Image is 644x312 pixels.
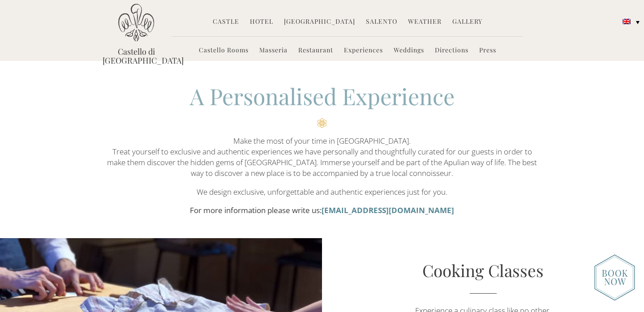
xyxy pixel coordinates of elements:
[435,46,468,56] a: Directions
[623,19,631,24] img: English
[190,205,322,215] strong: For more information please write us:
[479,46,496,56] a: Press
[366,17,397,27] a: Salento
[118,4,154,42] img: Castello di Ugento
[422,259,544,281] a: Cooking Classes
[103,81,541,128] h2: A Personalised Experience
[594,254,635,301] img: new-booknow.png
[250,17,273,27] a: Hotel
[394,46,424,56] a: Weddings
[452,17,482,27] a: Gallery
[344,46,383,56] a: Experiences
[199,46,249,56] a: Castello Rooms
[103,47,170,65] a: Castello di [GEOGRAPHIC_DATA]
[322,205,454,215] a: [EMAIL_ADDRESS][DOMAIN_NAME]
[103,187,541,197] p: We design exclusive, unforgettable and authentic experiences just for you.
[259,46,288,56] a: Masseria
[103,136,541,179] p: Make the most of your time in [GEOGRAPHIC_DATA]. Treat yourself to exclusive and authentic experi...
[408,17,442,27] a: Weather
[284,17,355,27] a: [GEOGRAPHIC_DATA]
[298,46,333,56] a: Restaurant
[213,17,239,27] a: Castle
